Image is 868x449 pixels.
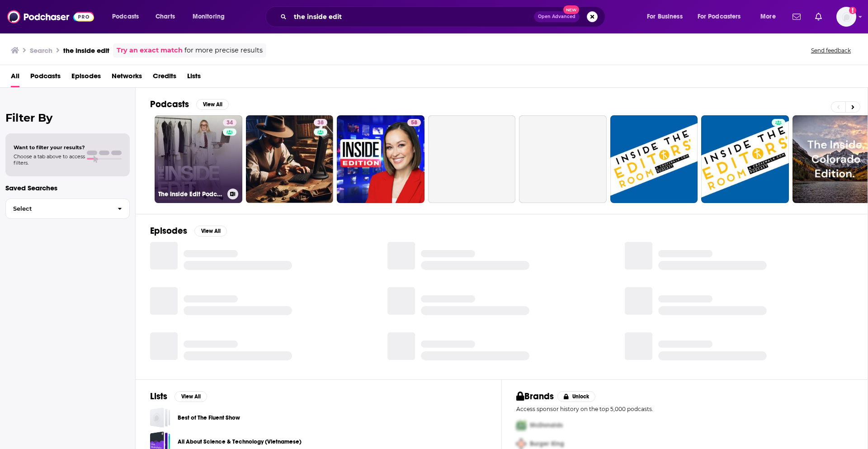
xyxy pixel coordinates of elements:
a: 58 [337,115,425,203]
span: for more precise results [184,45,263,56]
img: User Profile [836,7,856,27]
h2: Episodes [150,225,187,236]
span: Podcasts [112,10,139,23]
a: Lists [187,69,201,87]
button: Unlock [557,391,596,402]
a: 34 [223,119,236,126]
a: Try an exact match [117,45,183,56]
a: Podcasts [30,69,61,87]
h2: Filter By [5,111,130,124]
button: open menu [754,9,787,24]
svg: Add a profile image [849,7,856,14]
a: Episodes [71,69,101,87]
button: Open AdvancedNew [534,11,580,22]
p: Saved Searches [5,184,130,192]
h2: Podcasts [150,99,189,110]
span: 58 [411,118,417,128]
span: Burger King [530,440,564,448]
button: Send feedback [808,47,854,54]
span: Choose a tab above to access filters. [14,153,85,166]
span: McDonalds [530,421,563,429]
a: Networks [112,69,142,87]
a: 34The Inside Edit Podcast [155,115,242,203]
a: Show notifications dropdown [789,9,804,24]
button: open menu [641,9,694,24]
button: View All [194,226,227,236]
a: 38 [246,115,334,203]
h3: the inside edit [63,46,109,55]
span: 34 [226,118,233,128]
span: Select [6,206,110,212]
a: All About Science & Technology (Vietnamese) [178,437,302,447]
a: 58 [407,119,421,126]
span: Logged in as kkade [836,7,856,27]
a: EpisodesView All [150,225,227,236]
button: Show profile menu [836,7,856,27]
button: Select [5,199,130,219]
a: Credits [153,69,176,87]
a: Best of The Fluent Show [150,407,170,428]
a: Show notifications dropdown [811,9,826,24]
h3: Search [30,46,52,55]
a: 38 [314,119,327,126]
span: For Business [647,10,683,23]
p: Access sponsor history on the top 5,000 podcasts. [516,406,853,412]
button: open menu [186,9,236,24]
a: PodcastsView All [150,99,229,110]
span: New [563,5,580,14]
span: For Podcasters [698,10,741,23]
div: Search podcasts, credits, & more... [274,6,614,27]
button: View All [175,391,207,402]
h3: The Inside Edit Podcast [158,190,224,198]
button: open menu [692,9,754,24]
span: Charts [156,10,175,23]
img: First Pro Logo [513,416,530,435]
a: ListsView All [150,391,207,402]
a: All [11,69,19,87]
h2: Brands [516,391,554,402]
a: Charts [150,9,180,24]
span: More [760,10,776,23]
span: Want to filter your results? [14,144,85,151]
span: Open Advanced [538,14,576,19]
a: Best of The Fluent Show [178,413,240,423]
button: View All [196,99,229,110]
span: 38 [317,118,324,128]
img: Podchaser - Follow, Share and Rate Podcasts [7,8,94,25]
input: Search podcasts, credits, & more... [290,9,534,24]
span: Monitoring [193,10,225,23]
h2: Lists [150,391,167,402]
button: open menu [106,9,151,24]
